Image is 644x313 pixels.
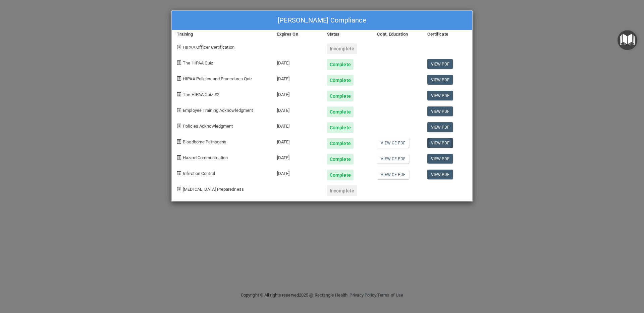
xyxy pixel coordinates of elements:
[272,30,322,38] div: Expires On
[183,171,215,176] span: Infection Control
[327,122,354,133] div: Complete
[427,106,453,116] a: View PDF
[183,60,213,65] span: The HIPAA Quiz
[183,92,219,97] span: The HIPAA Quiz #2
[427,75,453,85] a: View PDF
[272,101,322,117] div: [DATE]
[327,170,354,180] div: Complete
[327,154,354,165] div: Complete
[272,54,322,70] div: [DATE]
[327,59,354,70] div: Complete
[422,30,472,38] div: Certificate
[183,45,234,50] span: HIPAA Officer Certification
[327,138,354,149] div: Complete
[427,154,453,164] a: View PDF
[272,86,322,101] div: [DATE]
[272,149,322,165] div: [DATE]
[327,185,357,196] div: Incomplete
[172,30,272,38] div: Training
[272,117,322,133] div: [DATE]
[272,133,322,149] div: [DATE]
[272,70,322,86] div: [DATE]
[377,138,409,148] a: View CE PDF
[377,154,409,164] a: View CE PDF
[327,43,357,54] div: Incomplete
[327,106,354,117] div: Complete
[322,30,372,38] div: Status
[183,124,233,129] span: Policies Acknowledgment
[618,30,637,50] button: Open Resource Center
[183,139,226,144] span: Bloodborne Pathogens
[427,138,453,148] a: View PDF
[183,187,244,192] span: [MEDICAL_DATA] Preparedness
[183,108,253,113] span: Employee Training Acknowledgment
[272,165,322,180] div: [DATE]
[327,75,354,86] div: Complete
[427,170,453,179] a: View PDF
[427,59,453,69] a: View PDF
[183,76,252,81] span: HIPAA Policies and Procedures Quiz
[427,122,453,132] a: View PDF
[372,30,422,38] div: Cont. Education
[427,91,453,100] a: View PDF
[377,170,409,179] a: View CE PDF
[172,11,472,30] div: [PERSON_NAME] Compliance
[183,155,228,160] span: Hazard Communication
[327,91,354,101] div: Complete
